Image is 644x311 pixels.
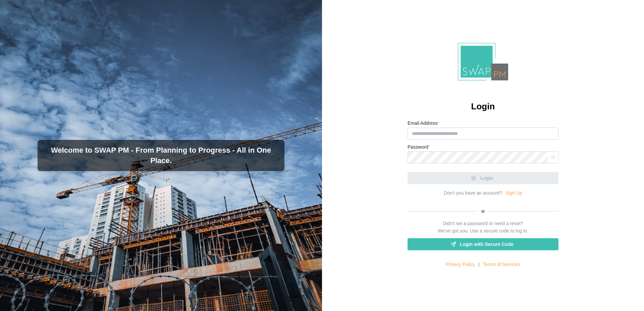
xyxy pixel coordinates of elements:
[458,43,508,81] img: Logo
[438,220,528,235] div: Didn't set a password or need a reset? We've got you. Use a secure code to log in.
[43,145,279,166] h3: Welcome to SWAP PM - From Planning to Progress - All in One Place.
[408,120,439,127] label: Email Address
[471,101,495,112] h2: Login
[444,190,502,197] div: Don’t you have an account?
[408,144,430,151] label: Password
[408,208,558,215] div: or
[446,261,475,268] a: Privacy Policy
[505,190,522,197] a: Sign Up
[483,261,520,268] a: Terms of Services
[408,238,558,250] a: Login with Secure Code
[478,261,480,268] div: |
[460,239,513,250] span: Login with Secure Code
